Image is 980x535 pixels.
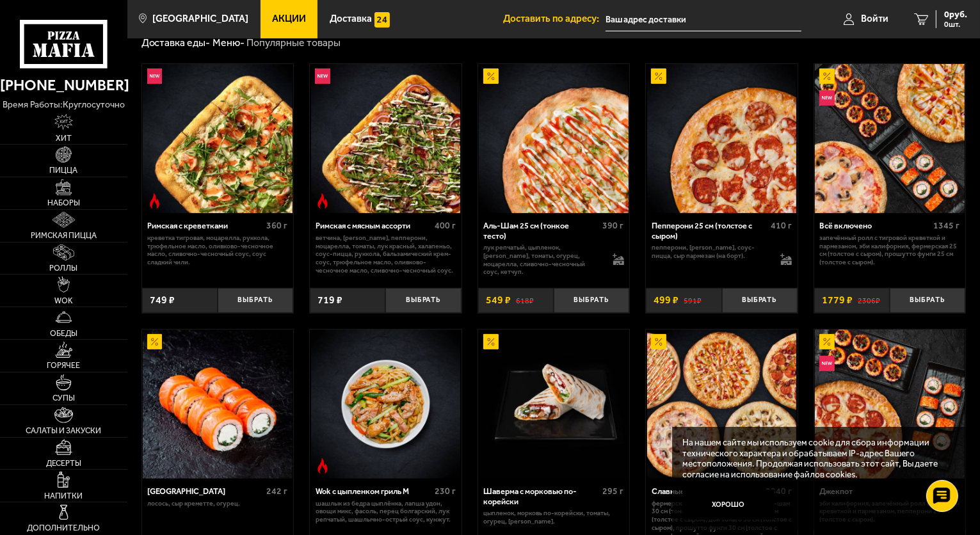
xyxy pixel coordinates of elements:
[606,8,801,31] input: Ваш адрес доставки
[47,199,80,207] span: Наборы
[316,234,456,275] p: ветчина, [PERSON_NAME], пепперони, моцарелла, томаты, лук красный, халапеньо, соус-пицца, руккола...
[147,234,287,267] p: креветка тигровая, моцарелла, руккола, трюфельное масло, оливково-чесночное масло, сливочно-чесно...
[152,14,248,24] span: [GEOGRAPHIC_DATA]
[814,64,966,214] a: АкционныйНовинкаВсё включено
[26,427,102,435] span: Салаты и закуски
[315,68,330,84] img: Новинка
[143,330,293,479] img: Филадельфия
[478,330,630,479] a: АкционныйШаверма с морковью по-корейски
[28,524,100,532] span: Дополнительно
[385,288,461,313] button: Выбрать
[819,221,930,230] div: Всё включено
[483,334,499,349] img: Акционный
[50,330,77,338] span: Обеды
[374,12,390,28] img: 15daf4d41897b9f0e9f617042186c801.svg
[479,330,629,479] img: Шаверма с морковью по-корейски
[147,68,163,84] img: Новинка
[54,297,73,305] span: WOK
[316,221,431,230] div: Римская с мясным ассорти
[315,193,330,209] img: Острое блюдо
[651,68,666,84] img: Акционный
[603,486,624,497] span: 295 г
[218,288,293,313] button: Выбрать
[483,221,599,241] div: Аль-Шам 25 см (тонкое тесто)
[311,330,461,479] img: Wok с цыпленком гриль M
[213,36,245,49] a: Меню-
[483,486,599,506] div: Шаверма с морковью по-корейски
[147,193,163,209] img: Острое блюдо
[815,330,965,479] img: Джекпот
[142,64,294,214] a: НовинкаОстрое блюдоРимская с креветками
[654,295,679,305] span: 499 ₽
[50,264,78,273] span: Роллы
[479,64,629,214] img: Аль-Шам 25 см (тонкое тесто)
[646,330,798,479] a: АкционныйСлавные парни
[141,36,211,49] a: Доставка еды-
[652,486,762,496] div: Славные парни
[722,288,798,313] button: Выбрать
[150,295,175,305] span: 749 ₽
[56,134,72,143] span: Хит
[483,244,602,276] p: лук репчатый, цыпленок, [PERSON_NAME], томаты, огурец, моцарелла, сливочно-чесночный соус, кетчуп.
[311,64,461,214] img: Римская с мясным ассорти
[47,362,81,370] span: Горячее
[684,295,702,305] s: 591 ₽
[819,68,835,84] img: Акционный
[310,64,462,214] a: НовинкаОстрое блюдоРимская с мясным ассорти
[483,509,623,526] p: цыпленок, морковь по-корейски, томаты, огурец, [PERSON_NAME].
[310,330,462,479] a: Острое блюдоWok с цыпленком гриль M
[478,64,630,214] a: АкционныйАль-Шам 25 см (тонкое тесто)
[814,330,966,479] a: АкционныйНовинкаДжекпот
[944,20,967,28] span: 0 шт.
[651,334,666,349] img: Акционный
[934,220,960,231] span: 1345 г
[647,64,797,214] img: Пепперони 25 см (толстое с сыром)
[819,356,835,371] img: Новинка
[815,64,965,214] img: Всё включено
[272,14,306,24] span: Акции
[819,90,835,106] img: Новинка
[483,68,499,84] img: Акционный
[52,394,75,403] span: Супы
[861,14,888,24] span: Войти
[143,64,293,214] img: Римская с креветками
[246,36,341,50] div: Популярные товары
[147,500,287,508] p: лосось, Сыр креметте, огурец.
[771,220,792,231] span: 410 г
[147,486,263,496] div: [GEOGRAPHIC_DATA]
[819,334,835,349] img: Акционный
[45,492,83,500] span: Напитки
[316,500,456,524] p: шашлык из бедра цыплёнка, лапша удон, овощи микс, фасоль, перец болгарский, лук репчатый, шашлычн...
[503,14,606,24] span: Доставить по адресу:
[147,221,263,230] div: Римская с креветками
[317,295,342,305] span: 719 ₽
[316,486,431,496] div: Wok с цыпленком гриль M
[858,295,880,305] s: 2306 ₽
[822,295,853,305] span: 1779 ₽
[435,486,456,497] span: 230 г
[646,64,798,214] a: АкционныйПепперони 25 см (толстое с сыром)
[46,459,81,468] span: Десерты
[890,288,965,313] button: Выбрать
[554,288,629,313] button: Выбрать
[31,232,97,240] span: Римская пицца
[486,295,511,305] span: 549 ₽
[682,437,948,479] p: На нашем сайте мы используем cookie для сбора информации технического характера и обрабатываем IP...
[652,244,770,260] p: пепперони, [PERSON_NAME], соус-пицца, сыр пармезан (на борт).
[147,334,163,349] img: Акционный
[944,10,967,19] span: 0 руб.
[682,490,775,520] button: Хорошо
[266,486,287,497] span: 242 г
[435,220,456,231] span: 400 г
[603,220,624,231] span: 390 г
[819,234,960,267] p: Запечённый ролл с тигровой креветкой и пармезаном, Эби Калифорния, Фермерская 25 см (толстое с сы...
[50,166,78,175] span: Пицца
[330,14,372,24] span: Доставка
[652,221,767,241] div: Пепперони 25 см (толстое с сыром)
[142,330,294,479] a: АкционныйФиладельфия
[266,220,287,231] span: 360 г
[647,330,797,479] img: Славные парни
[516,295,534,305] s: 618 ₽
[315,458,330,474] img: Острое блюдо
